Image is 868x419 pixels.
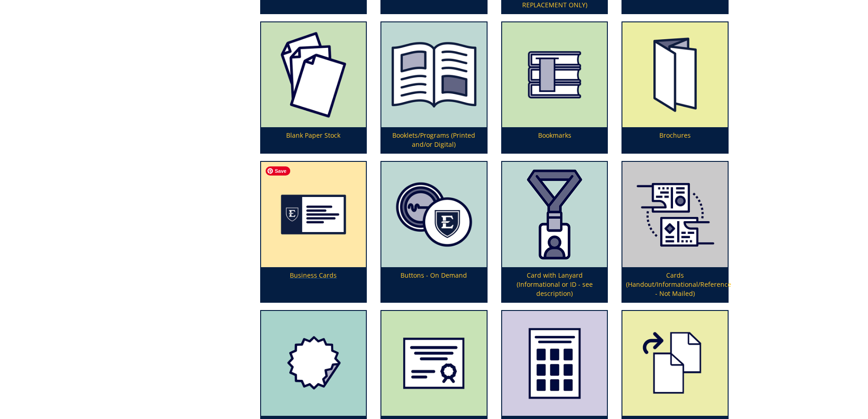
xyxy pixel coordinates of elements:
[381,127,487,153] p: Booklets/Programs (Printed and/or Digital)
[381,267,487,302] p: Buttons - On Demand
[622,162,728,302] a: Cards (Handout/Informational/Reference - Not Mailed)
[381,22,487,128] img: booklet%20or%20program-655684906987b4.38035964.png
[622,22,728,153] a: Brochures
[261,22,366,128] img: blank%20paper-65568471efb8f2.36674323.png
[261,22,366,153] a: Blank Paper Stock
[502,22,607,128] img: bookmarks-655684c13eb552.36115741.png
[261,162,366,302] a: Business Cards
[622,311,728,416] img: copying-5a0f03feb07059.94806612.png
[502,22,607,153] a: Bookmarks
[261,162,366,267] img: business%20cards-655684f769de13.42776325.png
[381,22,487,153] a: Booklets/Programs (Printed and/or Digital)
[261,127,366,153] p: Blank Paper Stock
[502,127,607,153] p: Bookmarks
[261,311,366,416] img: certificateseal-5a9714020dc3f7.12157616.png
[622,162,728,267] img: index%20reference%20card%20art-5b7c246b46b985.83964793.png
[622,22,728,128] img: brochures-655684ddc17079.69539308.png
[381,162,487,302] a: Buttons - On Demand
[622,127,728,153] p: Brochures
[502,162,607,267] img: card%20with%20lanyard-64d29bdf945cd3.52638038.png
[502,267,607,302] p: Card with Lanyard (Informational or ID - see description)
[266,166,290,176] span: Save
[622,267,728,302] p: Cards (Handout/Informational/Reference - Not Mailed)
[261,267,366,302] p: Business Cards
[502,311,607,416] img: class-composites-59482f17003723.28248747.png
[381,311,487,416] img: certificates--diplomas-5a05f869a6b240.56065883.png
[381,162,487,267] img: buttons-6556850c435158.61892814.png
[502,162,607,302] a: Card with Lanyard (Informational or ID - see description)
